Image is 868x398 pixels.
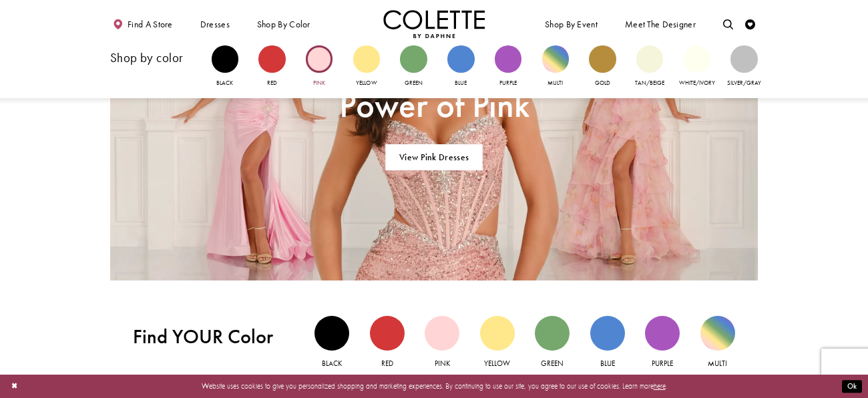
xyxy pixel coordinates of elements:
a: Multi [542,45,569,88]
span: Yellow [356,79,377,87]
span: Black [216,79,233,87]
div: Multi view [700,316,735,351]
span: Yellow [484,359,510,368]
a: Purple [495,45,521,88]
a: Red [258,45,285,88]
span: Find YOUR Color [133,325,292,349]
span: Blue [455,79,467,87]
span: White/Ivory [679,79,716,87]
div: Purple view [645,316,680,351]
div: Green view [535,316,570,351]
span: Pink [313,79,325,87]
a: Meet the designer [622,10,698,38]
a: Gold [589,45,616,88]
span: Green [405,79,423,87]
a: Black view Black [314,316,349,370]
a: Black [212,45,238,88]
span: Red [381,359,393,368]
h3: Shop by color [110,51,201,65]
span: Pink [435,359,450,368]
div: Pink view [425,316,459,351]
span: Purple [652,359,673,368]
span: Red [267,79,277,87]
a: Find a store [110,10,175,38]
div: Black view [314,316,349,351]
span: Purple [499,79,517,87]
a: Red view Red [370,316,405,370]
a: Pink view Pink [425,316,459,370]
span: Black [322,359,342,368]
div: Blue view [590,316,625,351]
img: Colette by Daphne [383,10,485,38]
a: Tan/Beige [636,45,663,88]
div: Red view [370,316,405,351]
a: here [654,381,666,391]
a: Purple view Purple [645,316,680,370]
span: Multi [708,359,727,368]
a: Yellow [353,45,380,88]
a: Green [400,45,427,88]
span: Silver/Gray [727,79,762,87]
span: Gold [595,79,610,87]
span: Find a store [128,19,173,29]
span: Dresses [200,19,230,29]
a: White/Ivory [684,45,710,88]
span: Green [541,359,564,368]
span: Shop by color [254,10,312,38]
a: Check Wishlist [742,10,758,38]
p: Website uses cookies to give you personalized shopping and marketing experiences. By continuing t... [73,379,795,393]
span: Shop by color [257,19,310,29]
span: Shop By Event [542,10,600,38]
a: Multi view Multi [700,316,735,370]
a: View Pink Dresses [386,145,483,171]
a: Blue [447,45,474,88]
div: Yellow view [480,316,515,351]
a: Silver/Gray [730,45,757,88]
span: Blue [600,359,615,368]
span: Tan/Beige [635,79,664,87]
span: Dresses [198,10,232,38]
span: Shop By Event [545,19,598,29]
span: Multi [548,79,563,87]
a: Toggle search [720,10,736,38]
span: Power of Pink [339,85,529,124]
a: Yellow view Yellow [480,316,515,370]
a: Green view Green [535,316,570,370]
a: Pink [306,45,333,88]
a: Blue view Blue [590,316,625,370]
button: Submit Dialog [842,380,862,393]
button: Close Dialog [6,377,23,395]
a: Visit Home Page [383,10,485,38]
span: Meet the designer [625,19,696,29]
